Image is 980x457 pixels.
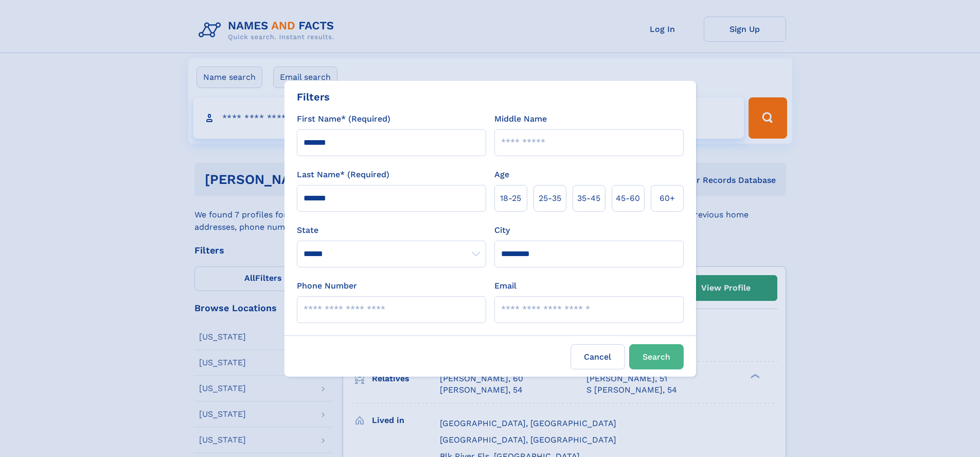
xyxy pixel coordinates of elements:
label: Email [494,280,516,292]
label: Age [494,168,509,181]
button: Search [629,344,684,369]
span: 35‑45 [577,192,600,205]
label: First Name* (Required) [297,113,390,125]
label: State [297,224,486,236]
label: City [494,224,510,236]
label: Cancel [571,344,625,369]
span: 60+ [660,192,675,205]
label: Last Name* (Required) [297,168,389,181]
div: Filters [297,89,330,105]
span: 18‑25 [500,192,521,205]
span: 25‑35 [539,192,561,205]
label: Phone Number [297,280,357,292]
label: Middle Name [494,113,547,125]
span: 45‑60 [616,192,640,205]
